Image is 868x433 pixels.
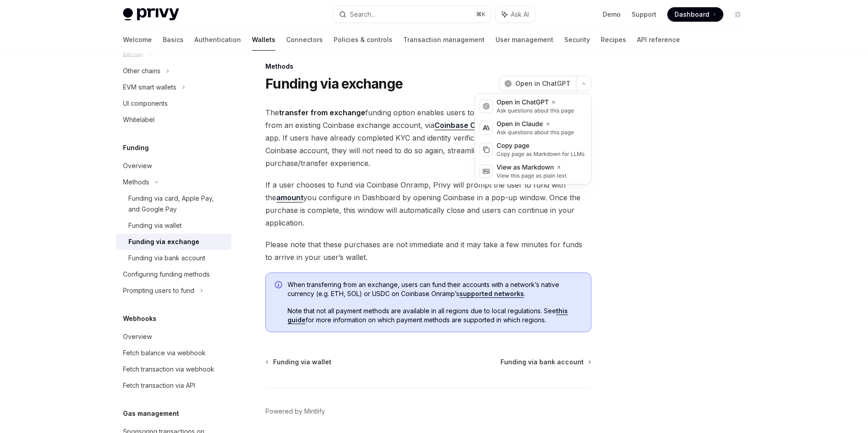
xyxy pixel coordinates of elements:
div: Search... [350,9,375,20]
div: Ask questions about this page [497,107,574,114]
div: Methods [123,177,149,188]
a: Funding via card, Apple Pay, and Google Pay [116,190,231,217]
div: Copy page [497,141,585,151]
button: Open in ChatGPT [499,76,576,91]
div: View as Markdown [497,163,567,172]
span: Funding via bank account [500,358,584,367]
div: Open in ChatGPT [497,98,574,107]
span: When transferring from an exchange, users can fund their accounts with a network’s native currenc... [288,280,582,298]
div: Other chains [123,66,160,76]
a: Dashboard [667,7,723,22]
button: Toggle dark mode [731,7,745,22]
a: amount [276,193,303,202]
div: Overview [123,160,152,171]
a: Funding via wallet [116,217,231,234]
a: supported networks [459,290,524,298]
a: API reference [637,29,680,51]
a: Security [564,29,590,51]
span: The funding option enables users to purchase or transfer assets from an existing Coinbase exchang... [265,106,591,169]
a: Recipes [601,29,626,51]
div: Configuring funding methods [123,269,210,280]
a: Funding via bank account [500,358,590,367]
span: Dashboard [675,10,709,19]
a: Transaction management [403,29,485,51]
h5: Webhooks [123,313,156,324]
h1: Funding via exchange [265,75,403,92]
span: Ask AI [511,10,529,19]
a: Funding via bank account [116,250,231,266]
a: Coinbase Onramp [434,121,499,130]
a: Powered by Mintlify [265,407,325,416]
div: Methods [265,62,591,71]
a: Fetch transaction via API [116,377,231,394]
div: Fetch transaction via API [123,380,195,391]
div: Whitelabel [123,114,155,125]
span: Funding via wallet [273,358,331,367]
span: ⌘ K [476,11,486,18]
button: Search...⌘K [333,6,491,23]
a: Overview [116,329,231,345]
img: light logo [123,8,179,21]
a: Configuring funding methods [116,266,231,282]
a: Support [632,10,656,19]
a: this guide [288,307,568,324]
span: Open in ChatGPT [515,79,571,88]
div: EVM smart wallets [123,82,176,93]
div: Prompting users to fund [123,285,194,296]
a: User management [495,29,553,51]
strong: transfer from exchange [279,108,365,117]
div: Funding via card, Apple Pay, and Google Pay [128,193,226,215]
a: Overview [116,158,231,174]
a: Connectors [286,29,323,51]
span: Note that not all payment methods are available in all regions due to local regulations. See for ... [288,306,582,325]
a: Fetch balance via webhook [116,345,231,361]
div: Ask questions about this page [497,129,574,136]
div: Fetch balance via webhook [123,348,206,358]
button: Ask AI [495,6,535,23]
h5: Gas management [123,408,179,419]
a: Funding via wallet [266,358,331,367]
a: Basics [163,29,184,51]
div: Funding via exchange [128,236,199,247]
a: UI components [116,95,231,112]
a: Whitelabel [116,112,231,128]
a: Wallets [252,29,275,51]
div: Fetch transaction via webhook [123,364,214,375]
a: Authentication [194,29,241,51]
a: Fetch transaction via webhook [116,361,231,377]
div: UI components [123,98,168,109]
div: Funding via bank account [128,253,205,264]
svg: Info [275,281,284,290]
a: Funding via exchange [116,234,231,250]
div: Copy page as Markdown for LLMs [497,151,585,158]
a: Demo [603,10,621,19]
h5: Funding [123,142,149,153]
div: Funding via wallet [128,220,182,231]
span: If a user chooses to fund via Coinbase Onramp, Privy will prompt the user to fund with the you co... [265,179,591,229]
span: Please note that these purchases are not immediate and it may take a few minutes for funds to arr... [265,238,591,264]
div: Overview [123,331,152,342]
a: Welcome [123,29,152,51]
div: Open in Claude [497,120,574,129]
a: Policies & controls [334,29,392,51]
div: View this page as plain text [497,172,567,179]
